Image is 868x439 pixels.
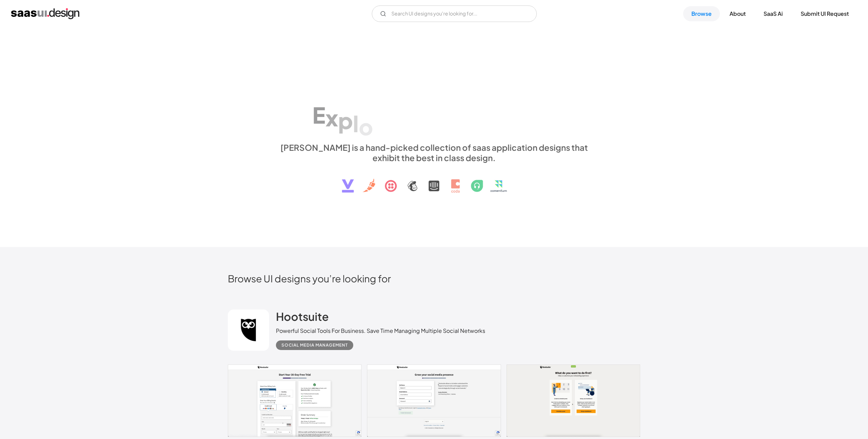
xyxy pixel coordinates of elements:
[276,309,329,323] h2: Hootsuite
[325,104,338,131] div: x
[11,8,79,19] a: home
[373,117,382,143] div: r
[312,102,325,128] div: E
[353,110,359,137] div: l
[792,6,857,21] a: Submit UI Request
[721,6,754,21] a: About
[276,327,485,335] div: Powerful Social Tools For Business. Save Time Managing Multiple Social Networks
[338,107,353,134] div: p
[330,163,538,199] img: text, icon, saas logo
[228,272,640,284] h2: Browse UI designs you’re looking for
[276,82,592,135] h1: Explore SaaS UI design patterns & interactions.
[372,5,537,22] input: Search UI designs you're looking for...
[276,142,592,163] div: [PERSON_NAME] is a hand-picked collection of saas application designs that exhibit the best in cl...
[281,341,348,349] div: Social Media Management
[683,6,720,21] a: Browse
[359,113,373,140] div: o
[755,6,791,21] a: SaaS Ai
[276,309,329,327] a: Hootsuite
[372,5,537,22] form: Email Form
